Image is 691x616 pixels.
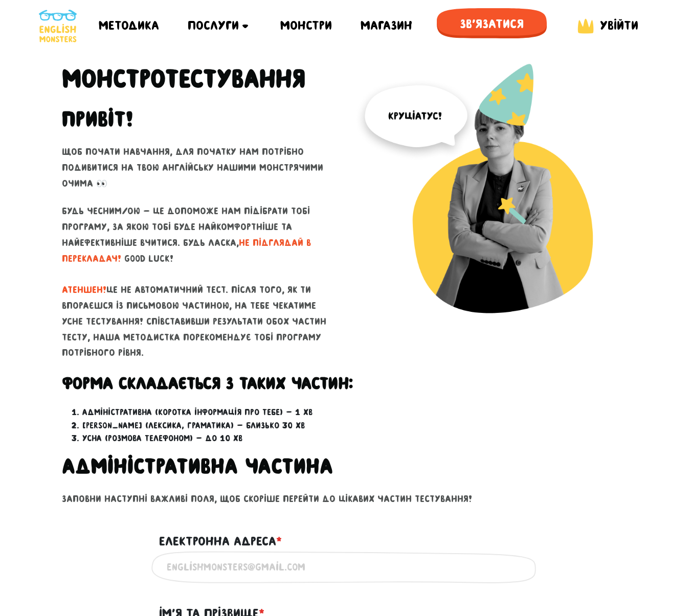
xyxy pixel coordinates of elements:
[82,406,630,419] li: Адміністративна (коротка інформація про тебе) — 1 хв
[353,63,630,339] img: English Monsters test
[62,144,338,191] p: Щоб почати навчання, для початку нам потрібно подивитися на твою англійську нашими монстрячими оч...
[62,203,338,361] p: Будь чесним/ою - це допоможе нам підібрати тобі програму, за якою тобі буде найкомфортніше та най...
[62,491,630,507] p: Заповни наступні важливі поля, щоб скоріше перейти до цікавих частин тестування!
[600,18,638,32] span: Увійти
[437,8,547,40] span: Зв'язатися
[167,556,525,579] input: englishmonsters@gmail.com
[62,373,630,394] h3: Форма складається з таких частин:
[39,10,77,42] img: English Monsters
[62,285,106,295] span: АТЕНШЕН!
[62,63,305,94] h1: Монстро­­тестування
[62,106,133,132] h2: Привіт!
[62,238,311,264] span: не підглядай в перекладач!
[159,532,282,551] label: Електронна адреса
[82,419,630,432] li: [PERSON_NAME] (лексика, граматика) — близько 30 хв
[575,16,596,36] img: English Monsters login
[62,453,630,479] h2: Адміністративна частина
[437,8,547,43] a: Зв'язатися
[82,432,630,445] li: Усна (розмова телефоном) — до 10 хв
